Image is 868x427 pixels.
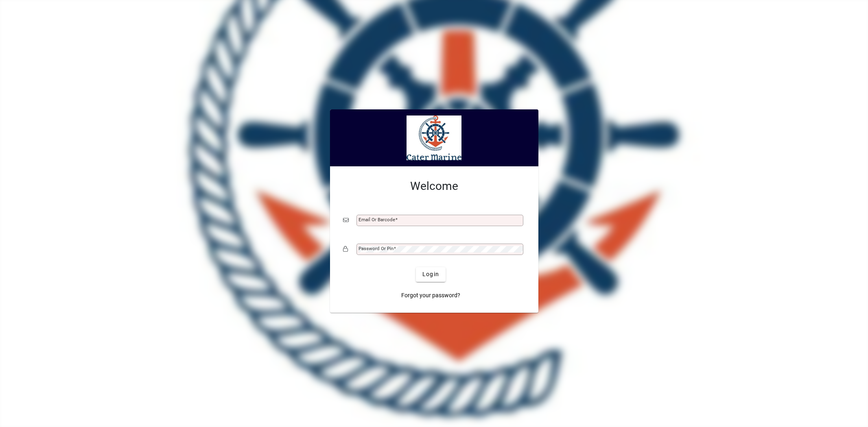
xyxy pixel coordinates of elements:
[398,288,464,303] a: Forgot your password?
[343,179,525,193] h2: Welcome
[416,267,446,282] button: Login
[401,291,460,300] span: Forgot your password?
[422,270,439,279] span: Login
[359,246,394,251] mat-label: Password or Pin
[359,217,395,222] mat-label: Email or Barcode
